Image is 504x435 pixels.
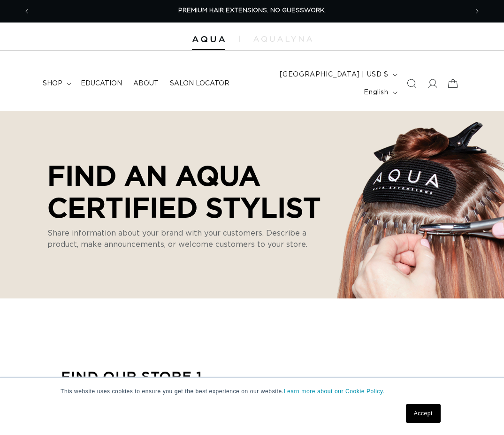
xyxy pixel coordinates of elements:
span: English [364,88,388,98]
summary: shop [37,74,75,93]
button: Next announcement [467,2,488,20]
a: Learn more about our Cookie Policy. [284,388,385,395]
span: About [133,79,159,88]
span: Salon Locator [170,79,229,88]
a: Salon Locator [164,74,235,93]
p: Share information about your brand with your customers. Describe a product, make announcements, o... [47,228,320,250]
a: Education [75,74,128,93]
span: [GEOGRAPHIC_DATA] | USD $ [280,70,389,80]
span: Education [81,79,122,88]
p: Find an AQUA Certified Stylist [47,159,334,223]
button: [GEOGRAPHIC_DATA] | USD $ [274,66,401,84]
img: Aqua Hair Extensions [192,36,225,43]
summary: Search [401,73,422,94]
button: English [358,84,401,101]
a: Accept [406,404,441,423]
button: Previous announcement [16,2,37,20]
span: PREMIUM HAIR EXTENSIONS. NO GUESSWORK. [178,8,326,14]
h1: Find Our Store 1 [61,366,202,386]
a: About [128,74,164,93]
p: This website uses cookies to ensure you get the best experience on our website. [61,387,443,396]
span: shop [43,79,62,88]
img: aqualyna.com [253,36,312,42]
